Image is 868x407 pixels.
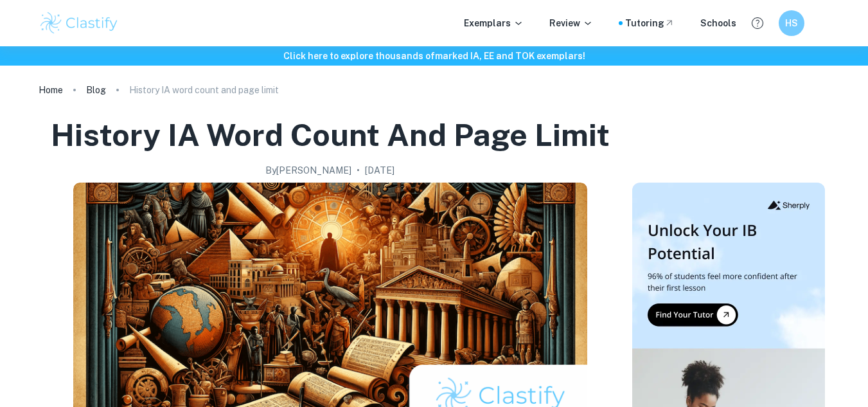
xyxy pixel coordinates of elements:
[779,10,804,36] button: HS
[700,16,736,30] a: Schools
[549,16,593,30] p: Review
[51,114,610,156] h1: History IA word count and page limit
[3,49,865,63] h6: Click here to explore thousands of marked IA, EE and TOK exemplars !
[265,163,351,177] h2: By [PERSON_NAME]
[784,16,799,30] h6: HS
[39,81,63,99] a: Home
[365,163,394,177] h2: [DATE]
[625,16,675,30] a: Tutoring
[39,10,120,36] img: Clastify logo
[357,163,360,177] p: •
[747,12,768,34] button: Help and Feedback
[86,81,106,99] a: Blog
[464,16,524,30] p: Exemplars
[129,83,279,97] p: History IA word count and page limit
